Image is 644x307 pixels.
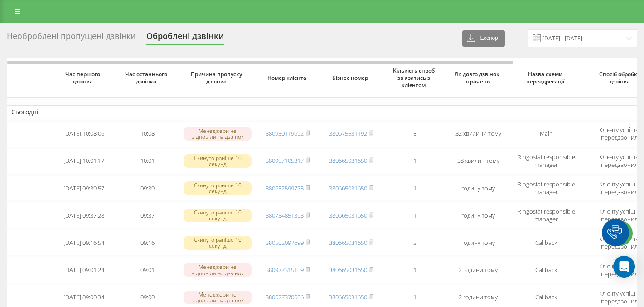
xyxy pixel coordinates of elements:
a: 380665031650 [329,184,367,192]
span: Час останнього дзвінка [123,71,172,85]
div: Оброблені дзвінки [146,31,224,45]
td: годину тому [446,230,510,255]
button: Експорт [462,30,505,47]
td: [DATE] 09:39:57 [52,175,116,201]
div: Скинуто раніше 10 секунд [184,209,252,222]
td: Ringostat responsible manager [510,175,582,201]
span: Кількість спроб зв'язатись з клієнтом [390,67,439,88]
td: Main [510,121,582,146]
a: 380665031650 [329,293,367,301]
span: Час першого дзвінка [59,71,108,85]
td: 1 [383,148,446,174]
td: Callback [510,230,582,255]
td: 1 [383,258,446,283]
td: 09:16 [116,230,179,255]
a: 380677370606 [266,293,304,301]
td: [DATE] 10:08:06 [52,121,116,146]
div: Скинуто раніше 10 секунд [184,236,252,249]
span: Бізнес номер [327,74,376,82]
div: Необроблені пропущені дзвінки [7,31,136,45]
a: 380665031650 [329,239,367,247]
td: Ringostat responsible manager [510,203,582,228]
td: 09:37 [116,203,179,228]
td: Callback [510,258,582,283]
a: 380502097699 [266,239,304,247]
td: [DATE] 09:37:28 [52,203,116,228]
td: 10:08 [116,121,179,146]
span: Назва схеми переадресації [518,71,575,85]
span: Номер клієнта [263,74,312,82]
a: 380930119692 [266,129,304,137]
td: Ringostat responsible manager [510,148,582,174]
td: 32 хвилини тому [446,121,510,146]
div: Open Intercom Messenger [613,256,635,278]
td: 1 [383,175,446,201]
a: 380734851363 [266,211,304,219]
div: Менеджери не відповіли на дзвінок [184,127,252,141]
a: 380665031650 [329,211,367,219]
td: 09:01 [116,258,179,283]
div: Скинуто раніше 10 секунд [184,181,252,195]
td: 10:01 [116,148,179,174]
td: [DATE] 09:01:24 [52,258,116,283]
a: 380665031650 [329,266,367,274]
td: 38 хвилин тому [446,148,510,174]
a: 380997105317 [266,156,304,165]
td: годину тому [446,203,510,228]
td: 2 [383,230,446,255]
a: 380665031650 [329,156,367,165]
td: годину тому [446,175,510,201]
td: 5 [383,121,446,146]
td: 09:39 [116,175,179,201]
a: 380632599773 [266,184,304,192]
div: Менеджери не відповіли на дзвінок [184,291,252,304]
td: 1 [383,203,446,228]
div: Скинуто раніше 10 секунд [184,154,252,168]
td: [DATE] 10:01:17 [52,148,116,174]
td: [DATE] 09:16:54 [52,230,116,255]
td: 2 години тому [446,258,510,283]
div: Менеджери не відповіли на дзвінок [184,263,252,277]
span: Як довго дзвінок втрачено [454,71,503,85]
a: 380675531192 [329,129,367,137]
span: Причина пропуску дзвінка [187,71,248,85]
a: 380977315159 [266,266,304,274]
